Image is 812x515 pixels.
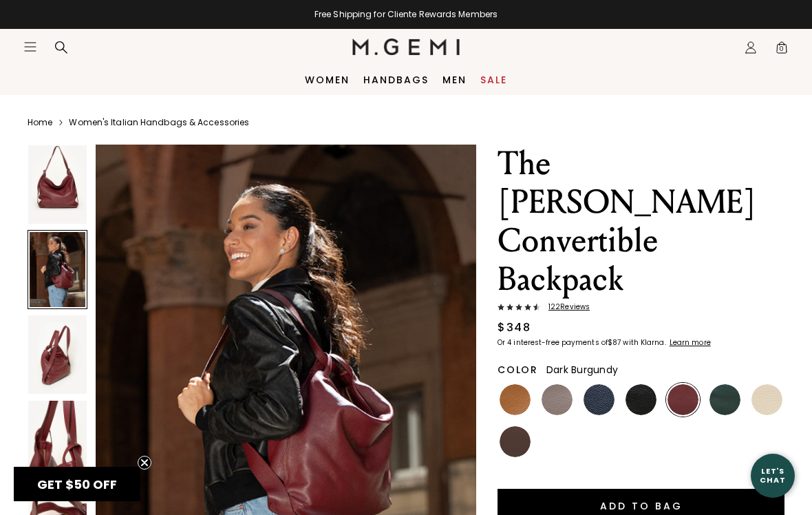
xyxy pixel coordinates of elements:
[500,426,531,457] img: Chocolate
[498,364,538,375] h2: Color
[69,117,249,128] a: Women's Italian Handbags & Accessories
[28,315,87,394] img: The Laura Convertible Backpack
[540,303,590,311] span: 122 Review s
[608,337,621,348] klarna-placement-style-amount: $87
[498,337,608,348] klarna-placement-style-body: Or 4 interest-free payments of
[542,384,573,415] img: Warm Gray
[14,467,140,501] div: GET $50 OFFClose teaser
[28,401,87,479] img: The Laura Convertible Backpack
[667,384,698,415] img: Dark Burgundy
[138,456,151,470] button: Close teaser
[751,467,795,484] div: Let's Chat
[28,117,52,128] a: Home
[670,337,711,348] klarna-placement-style-cta: Learn more
[442,74,467,85] a: Men
[584,384,615,415] img: Navy
[498,303,784,314] a: 122Reviews
[305,74,350,85] a: Women
[500,384,531,415] img: Tan
[480,74,507,85] a: Sale
[709,384,740,415] img: Dark Green
[363,74,429,85] a: Handbags
[23,40,37,54] button: Open site menu
[623,337,667,348] klarna-placement-style-body: with Klarna
[668,339,711,347] a: Learn more
[37,476,117,493] span: GET $50 OFF
[498,145,784,299] h1: The [PERSON_NAME] Convertible Backpack
[498,319,531,336] div: $348
[546,363,618,377] span: Dark Burgundy
[352,39,460,55] img: M.Gemi
[626,384,656,415] img: Black
[28,145,87,224] img: The Laura Convertible Backpack
[751,384,782,415] img: Ecru
[775,43,789,57] span: 0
